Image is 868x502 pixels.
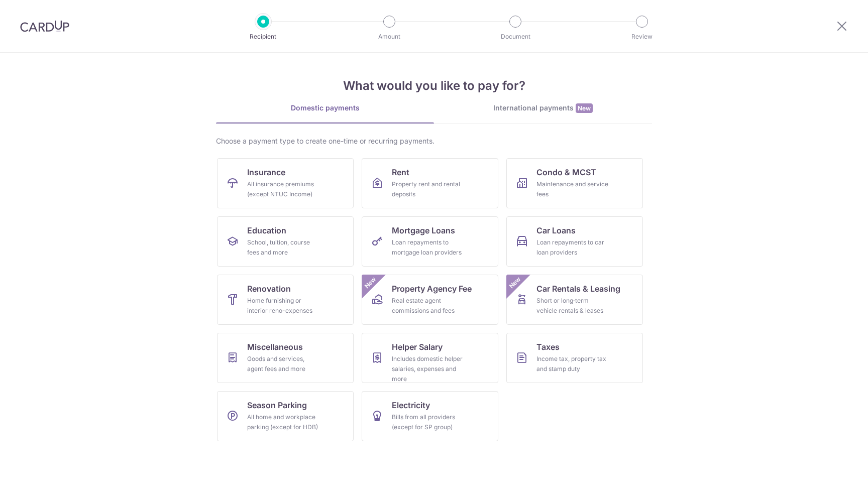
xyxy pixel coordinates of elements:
div: Includes domestic helper salaries, expenses and more [392,354,464,384]
a: ElectricityBills from all providers (except for SP group) [362,391,498,441]
span: Electricity [392,399,430,411]
div: Property rent and rental deposits [392,179,464,199]
span: Car Loans [536,224,576,236]
div: Short or long‑term vehicle rentals & leases [536,296,609,316]
p: Recipient [226,32,300,42]
div: School, tuition, course fees and more [247,237,319,258]
h4: What would you like to pay for? [216,77,652,95]
a: TaxesIncome tax, property tax and stamp duty [506,333,643,383]
img: CardUp [20,20,69,32]
a: Mortgage LoansLoan repayments to mortgage loan providers [362,216,498,267]
div: Loan repayments to mortgage loan providers [392,237,464,258]
div: All insurance premiums (except NTUC Income) [247,179,319,199]
span: Property Agency Fee [392,283,472,295]
div: Goods and services, agent fees and more [247,354,319,374]
a: Season ParkingAll home and workplace parking (except for HDB) [217,391,354,441]
div: Bills from all providers (except for SP group) [392,412,464,432]
a: EducationSchool, tuition, course fees and more [217,216,354,267]
a: Condo & MCSTMaintenance and service fees [506,158,643,208]
span: Taxes [536,341,560,353]
div: Income tax, property tax and stamp duty [536,354,609,374]
span: New [576,103,593,113]
span: Condo & MCST [536,166,596,178]
div: International payments [434,103,652,113]
span: Helper Salary [392,341,443,353]
div: Maintenance and service fees [536,179,609,199]
div: Domestic payments [216,103,434,113]
span: New [362,275,379,291]
span: Education [247,224,286,236]
div: Loan repayments to car loan providers [536,237,609,258]
span: Rent [392,166,409,178]
a: InsuranceAll insurance premiums (except NTUC Income) [217,158,354,208]
div: Real estate agent commissions and fees [392,296,464,316]
span: Renovation [247,283,291,295]
span: Season Parking [247,399,307,411]
p: Review [605,32,679,42]
div: All home and workplace parking (except for HDB) [247,412,319,432]
span: Insurance [247,166,285,178]
span: Miscellaneous [247,341,303,353]
a: Property Agency FeeReal estate agent commissions and feesNew [362,275,498,325]
div: Choose a payment type to create one-time or recurring payments. [216,136,652,146]
span: New [507,275,523,291]
a: Car Rentals & LeasingShort or long‑term vehicle rentals & leasesNew [506,275,643,325]
a: Helper SalaryIncludes domestic helper salaries, expenses and more [362,333,498,383]
a: RentProperty rent and rental deposits [362,158,498,208]
div: Home furnishing or interior reno-expenses [247,296,319,316]
span: Mortgage Loans [392,224,455,236]
a: MiscellaneousGoods and services, agent fees and more [217,333,354,383]
p: Document [478,32,553,42]
a: RenovationHome furnishing or interior reno-expenses [217,275,354,325]
a: Car LoansLoan repayments to car loan providers [506,216,643,267]
p: Amount [352,32,426,42]
span: Car Rentals & Leasing [536,283,620,295]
